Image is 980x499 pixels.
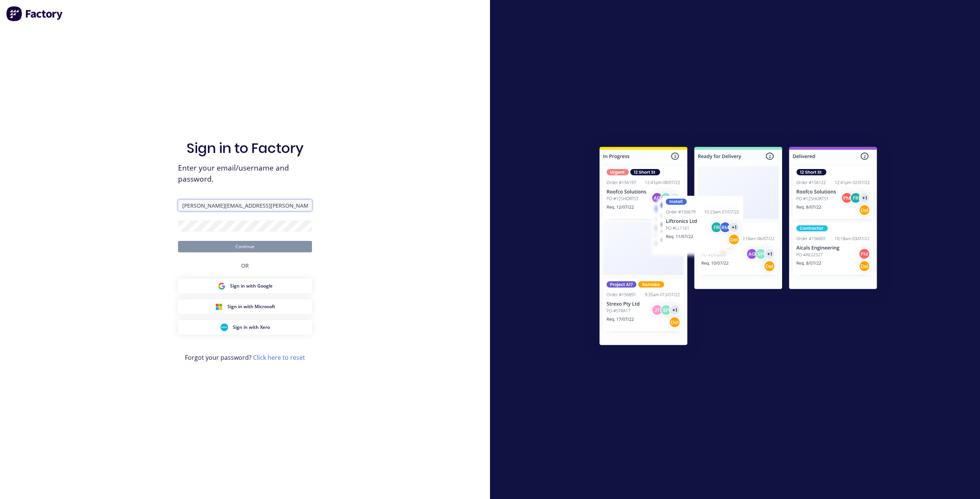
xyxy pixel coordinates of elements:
span: Sign in with Microsoft [227,303,275,310]
button: Xero Sign inSign in with Xero [178,320,312,335]
img: Factory [6,6,64,21]
span: Enter your email/username and password. [178,163,312,185]
button: Microsoft Sign inSign in with Microsoft [178,299,312,314]
input: Email/Username [178,200,312,211]
div: OR [241,252,249,279]
a: Click here to reset [253,353,305,362]
h1: Sign in to Factory [186,140,304,156]
img: Google Sign in [218,282,225,290]
span: Sign in with Google [230,283,273,289]
img: Xero Sign in [220,323,228,331]
button: Continue [178,241,312,252]
button: Google Sign inSign in with Google [178,279,312,293]
img: Microsoft Sign in [215,303,223,310]
span: Forgot your password? [185,353,305,362]
span: Sign in with Xero [233,324,270,331]
img: Sign in [583,132,894,363]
